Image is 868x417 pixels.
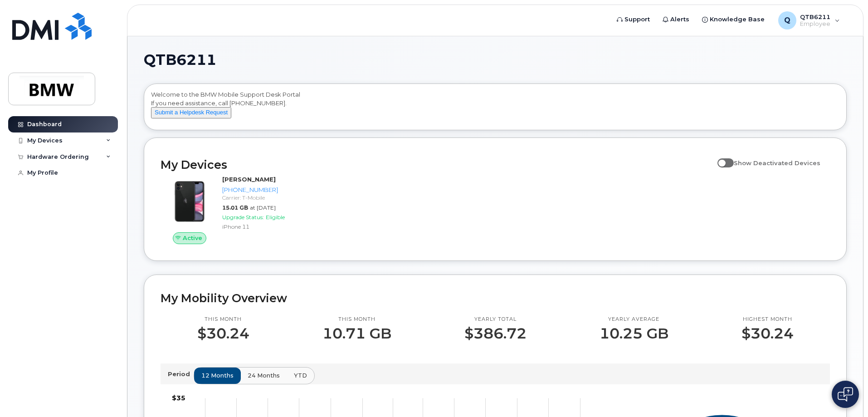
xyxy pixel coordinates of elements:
p: 10.25 GB [600,325,668,342]
div: iPhone 11 [222,223,316,231]
p: Period [168,370,194,378]
span: Eligible [266,214,285,221]
p: $386.72 [464,325,527,342]
p: Yearly average [600,316,668,323]
p: This month [322,316,391,323]
strong: [PERSON_NAME] [222,176,276,183]
span: Upgrade Status: [222,214,264,221]
input: Show Deactivated Devices [717,154,725,162]
p: 10.71 GB [322,325,391,342]
img: iPhone_11.jpg [168,180,211,223]
p: $30.24 [197,325,249,342]
p: Yearly total [464,316,527,323]
a: Submit a Helpdesk Request [151,108,231,116]
span: YTD [294,371,307,380]
button: Submit a Helpdesk Request [151,107,231,118]
span: 15.01 GB [222,204,248,211]
h2: My Devices [161,158,713,172]
h2: My Mobility Overview [161,291,830,305]
span: QTB6211 [144,53,216,67]
p: $30.24 [741,325,794,342]
div: Carrier: T-Mobile [222,194,316,201]
div: Welcome to the BMW Mobile Support Desk Portal If you need assistance, call [PHONE_NUMBER]. [151,90,839,127]
p: This month [197,316,249,323]
img: Open chat [838,387,853,402]
span: Active [183,234,202,242]
div: [PHONE_NUMBER] [222,186,316,194]
p: Highest month [741,316,794,323]
a: Active[PERSON_NAME][PHONE_NUMBER]Carrier: T-Mobile15.01 GBat [DATE]Upgrade Status:EligibleiPhone 11 [161,175,320,244]
span: at [DATE] [250,204,276,211]
span: Show Deactivated Devices [734,159,820,167]
tspan: $35 [172,394,185,402]
span: 24 months [248,371,280,380]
